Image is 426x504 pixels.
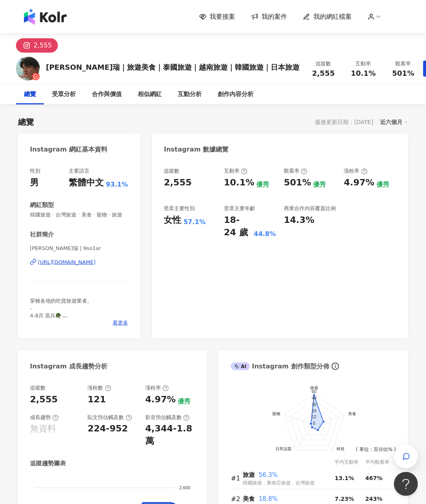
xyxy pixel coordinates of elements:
div: Instagram 網紅基本資料 [30,145,107,154]
span: 13.1% [335,475,355,482]
img: logo [24,9,67,25]
span: 韓國旅遊．東南亞旅遊．台灣旅遊 [243,480,315,486]
div: 漲粉率 [145,384,169,392]
span: 旅遊 [243,472,255,479]
div: 繁體中文 [69,177,104,189]
div: 受眾主要年齡 [224,205,255,212]
span: 看更多 [113,319,128,327]
div: 4.97% [145,394,176,406]
div: 男 [30,177,39,189]
span: 韓國旅遊 · 台灣旅遊 · 美食 · 寵物 · 旅遊 [30,211,128,219]
div: 無資料 [30,423,56,435]
div: 女性 [164,214,182,226]
div: AI [231,362,250,370]
div: 57.1% [184,218,206,226]
button: 2,555 [16,38,58,53]
div: 貼文預估觸及數 [87,414,132,421]
div: 近六個月 [380,117,408,127]
div: 追蹤數 [308,60,339,68]
span: 243% [365,496,382,502]
div: Instagram 成長趨勢分析 [30,362,107,371]
div: 互動率 [224,167,248,175]
div: 互動分析 [178,90,202,99]
div: 2,555 [30,394,58,406]
span: 2,555 [312,69,335,77]
div: Instagram 創作類型分佈 [231,362,329,371]
div: 追蹤趨勢圖表 [30,460,66,468]
div: 501% [284,177,311,189]
span: 我要接案 [210,12,235,21]
div: 44.8% [254,230,276,238]
div: 性別 [30,167,40,175]
span: 93.1% [106,180,128,189]
span: 我的案件 [262,12,287,21]
div: 創作內容分析 [218,90,254,99]
div: [PERSON_NAME]瑞｜旅遊美食｜泰國旅遊｜越南旅遊｜韓國旅遊｜日本旅遊 [46,62,299,72]
div: 網紅類型 [30,201,54,209]
text: 60 [312,390,317,394]
div: 漲粉數 [87,384,111,392]
text: 科技 [337,447,345,451]
div: 漲粉率 [344,167,368,175]
div: 最後更新日期：[DATE] [315,119,373,125]
tspan: 2,600 [179,486,190,490]
span: 501% [392,69,415,77]
text: 0 [313,421,315,426]
div: 4.97% [344,177,374,189]
div: 總覽 [24,90,36,99]
div: [URL][DOMAIN_NAME] [38,259,96,266]
div: 10.1% [224,177,254,189]
div: 追蹤數 [30,384,46,392]
a: 我要接案 [199,12,235,21]
div: 觀看率 [388,60,418,68]
span: 美食 [243,496,255,503]
div: 4,344-1.8萬 [145,423,195,448]
text: 48 [312,396,317,401]
div: 2,555 [164,177,192,189]
text: 12 [312,415,317,419]
iframe: Help Scout Beacon - Open [394,472,418,496]
div: 優秀 [256,180,269,189]
text: 36 [312,402,317,407]
div: 優秀 [178,397,190,406]
span: 18.8% [259,496,278,503]
text: 寵物 [273,411,281,416]
div: 224-952 [87,423,128,435]
div: 商業合作內容覆蓋比例 [284,205,336,212]
text: 24 [312,408,317,413]
div: 121 [87,394,106,406]
div: 主要語言 [69,167,89,175]
span: info-circle [331,362,340,371]
div: 受眾分析 [52,90,76,99]
text: 美食 [348,411,356,416]
div: 平均互動率 [335,459,366,467]
div: 成長趨勢 [30,414,59,421]
div: 追蹤數 [164,167,180,175]
div: 影音預估觸及數 [145,414,190,421]
div: 14.3% [284,214,314,226]
text: 日常話題 [276,447,292,451]
div: 優秀 [313,180,326,189]
div: 觀看率 [284,167,307,175]
div: 總覽 [18,116,34,128]
div: #1 [231,474,243,484]
div: 2,555 [34,40,52,51]
span: 467% [365,475,382,482]
span: 7.23% [335,496,355,502]
span: 56.3% [259,472,278,479]
div: 18-24 歲 [224,214,252,239]
div: Instagram 數據總覽 [164,145,229,154]
a: [URL][DOMAIN_NAME] [30,259,128,266]
div: 合作與價值 [92,90,122,99]
img: KOL Avatar [16,57,40,81]
text: 旅遊 [310,386,318,390]
div: 相似網紅 [138,90,162,99]
div: 受眾主要性別 [164,205,195,212]
a: 我的案件 [251,12,287,21]
span: 10.1% [351,69,376,77]
span: [PERSON_NAME]瑞 | 9so1ar [30,245,128,252]
a: 我的網紅檔案 [303,12,352,21]
div: 平均觀看率 [365,459,396,467]
span: 我的網紅檔案 [313,12,352,21]
div: 社群簡介 [30,230,54,239]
